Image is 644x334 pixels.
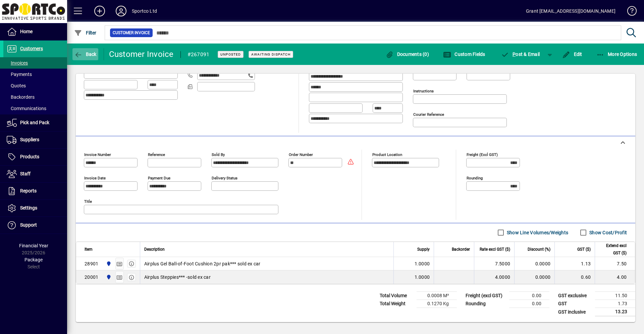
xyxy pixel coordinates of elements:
td: 0.0000 [514,270,554,284]
span: Item [85,246,93,253]
span: ost & Email [501,52,540,57]
mat-label: Sold by [212,152,225,157]
mat-label: Payment due [148,176,170,180]
span: GST ($) [577,246,591,253]
mat-label: Invoice date [84,176,106,180]
button: Filter [72,27,98,39]
span: Airplus Gel Ball-of-Foot Cushion 2pr pak*** sold ex car [144,260,261,267]
td: 13.23 [595,308,635,316]
span: Quotes [7,83,26,88]
div: Grant [EMAIL_ADDRESS][DOMAIN_NAME] [526,6,615,16]
td: 1.73 [595,300,635,308]
span: Supply [417,246,430,253]
mat-label: Order number [289,152,313,157]
td: 0.00 [509,292,549,300]
div: #267091 [187,49,210,60]
a: Home [3,23,67,40]
td: 4.00 [595,270,635,284]
td: Freight (excl GST) [462,292,509,300]
span: More Options [596,52,637,57]
td: 1.13 [554,257,595,270]
td: Total Volume [376,292,417,300]
span: Documents (0) [385,52,429,57]
mat-label: Reference [148,152,165,157]
a: Invoices [3,57,67,69]
span: Pick and Pack [20,120,49,125]
button: Documents (0) [384,48,431,60]
span: Back [74,52,97,57]
button: Back [72,48,98,60]
span: Filter [74,30,97,35]
mat-label: Invoice number [84,152,111,157]
span: Support [20,222,37,228]
a: Communications [3,103,67,114]
span: Sportco Ltd Warehouse [104,273,112,281]
div: 4.0000 [478,274,510,280]
span: Customer Invoice [113,29,150,36]
a: Staff [3,166,67,182]
td: 0.60 [554,270,595,284]
button: Add [89,5,110,17]
td: Total Weight [376,300,417,308]
a: Settings [3,200,67,217]
button: More Options [595,48,639,60]
td: 0.0008 M³ [417,292,457,300]
span: Rate excl GST ($) [480,246,510,253]
span: Awaiting Dispatch [251,52,290,57]
span: Sportco Ltd Warehouse [104,260,112,267]
td: 0.00 [509,300,549,308]
td: 7.50 [595,257,635,270]
span: Payments [7,72,32,77]
button: Profile [110,5,132,17]
mat-label: Title [84,199,92,204]
td: Rounding [462,300,509,308]
div: 20001 [85,274,98,280]
span: Products [20,154,39,159]
span: Unposted [220,52,241,57]
div: 7.5000 [478,260,510,267]
app-page-header-button: Back [67,48,104,60]
span: P [513,52,516,57]
td: 0.1270 Kg [417,300,457,308]
mat-label: Courier Reference [413,112,444,117]
a: Knowledge Base [622,1,636,23]
td: 11.50 [595,292,635,300]
span: Settings [20,205,37,211]
span: Custom Fields [443,52,485,57]
div: 28901 [85,260,98,267]
span: Backorders [7,94,35,100]
label: Show Line Volumes/Weights [505,229,568,236]
span: Suppliers [20,137,39,142]
a: Reports [3,183,67,199]
span: Financial Year [19,243,48,248]
mat-label: Instructions [413,89,434,93]
span: 1.0000 [415,260,430,267]
div: Sportco Ltd [132,6,157,16]
mat-label: Rounding [467,176,483,180]
mat-label: Delivery status [212,176,237,180]
span: Extend excl GST ($) [599,242,627,257]
td: GST exclusive [555,292,595,300]
td: 0.0000 [514,257,554,270]
span: Package [24,257,43,262]
span: Staff [20,171,31,176]
button: Custom Fields [441,48,487,60]
td: GST inclusive [555,308,595,316]
span: Customers [20,46,43,51]
label: Show Cost/Profit [588,229,627,236]
span: Invoices [7,60,28,66]
a: Pick and Pack [3,114,67,131]
a: Payments [3,69,67,80]
a: Suppliers [3,132,67,148]
span: Discount (%) [528,246,550,253]
a: Products [3,149,67,165]
a: Quotes [3,80,67,91]
button: Post & Email [498,48,543,60]
span: Airplus Steppies*** -sold ex car [144,274,211,280]
span: 1.0000 [415,274,430,280]
a: Backorders [3,91,67,103]
button: Edit [560,48,584,60]
span: Backorder [452,246,470,253]
span: Description [144,246,165,253]
mat-label: Freight (excl GST) [467,152,498,157]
